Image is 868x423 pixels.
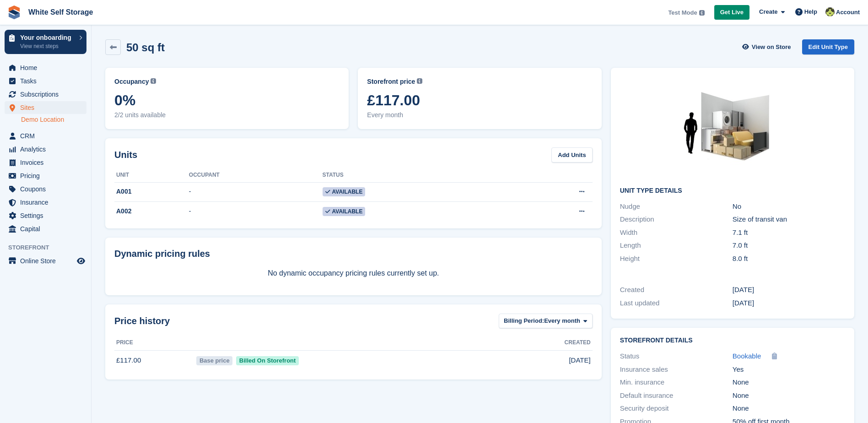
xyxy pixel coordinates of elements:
span: Get Live [720,8,744,17]
a: menu [5,209,86,222]
span: View on Store [752,43,791,52]
span: Available [323,187,366,196]
img: 50.jpg [664,77,801,180]
div: None [733,403,845,414]
div: A001 [114,187,189,196]
div: [DATE] [733,298,845,309]
a: Demo Location [21,115,86,124]
td: - [189,182,323,202]
button: Billing Period: Every month [499,314,593,329]
a: menu [5,61,86,74]
div: Width [620,228,733,238]
p: Your onboarding [20,34,75,41]
div: Nudge [620,201,733,212]
div: 8.0 ft [733,254,845,264]
h2: Storefront Details [620,337,845,344]
a: menu [5,101,86,114]
a: Preview store [75,255,86,266]
span: Help [804,7,817,16]
div: No [733,201,845,212]
span: Create [759,7,777,16]
span: Sites [20,101,75,114]
div: None [733,377,845,388]
a: menu [5,75,86,87]
img: Jay White [825,7,835,16]
th: Price [114,336,194,350]
a: Your onboarding View next steps [5,30,86,54]
p: No dynamic occupancy pricing rules currently set up. [114,268,593,279]
div: [DATE] [733,285,845,295]
span: [DATE] [569,355,590,366]
span: Tasks [20,75,75,87]
div: Last updated [620,298,733,309]
span: Created [565,338,591,347]
td: £117.00 [114,350,194,370]
span: Pricing [20,169,75,182]
span: Storefront [8,243,91,252]
div: Insurance sales [620,364,733,375]
span: Capital [20,222,75,235]
span: Test Mode [668,8,697,17]
div: A002 [114,206,189,216]
img: icon-info-grey-7440780725fd019a000dd9b08b2336e03edf1995a4989e88bcd33f0948082b44.svg [699,10,705,16]
span: Insurance [20,196,75,209]
div: None [733,390,845,401]
th: Occupant [189,168,323,183]
span: Home [20,61,75,74]
span: 0% [114,92,340,108]
span: Account [836,8,860,17]
span: Price history [114,314,170,328]
a: Get Live [714,5,749,20]
a: menu [5,169,86,182]
span: Base price [196,356,232,365]
div: Description [620,214,733,225]
a: Add Units [551,147,592,163]
div: 7.0 ft [733,240,845,251]
span: Storefront price [367,77,415,87]
a: menu [5,156,86,169]
div: Yes [733,364,845,375]
div: Created [620,285,733,295]
a: menu [5,88,86,101]
img: icon-info-grey-7440780725fd019a000dd9b08b2336e03edf1995a4989e88bcd33f0948082b44.svg [151,78,156,84]
div: Min. insurance [620,377,733,388]
a: menu [5,130,86,142]
span: Every month [367,110,592,120]
h2: 50 sq ft [126,41,165,54]
span: Invoices [20,156,75,169]
img: stora-icon-8386f47178a22dfd0bd8f6a31ec36ba5ce8667c1dd55bd0f319d3a0aa187defe.svg [7,5,21,19]
a: Bookable [733,351,761,362]
div: Dynamic pricing rules [114,247,593,260]
a: Edit Unit Type [802,39,854,54]
a: menu [5,183,86,195]
td: - [189,202,323,221]
a: View on Store [741,39,795,54]
th: Status [323,168,509,183]
span: £117.00 [367,92,592,108]
span: Online Store [20,255,75,267]
span: Billed On Storefront [236,356,299,365]
h2: Units [114,148,137,162]
div: Status [620,351,733,362]
a: menu [5,143,86,156]
div: 7.1 ft [733,228,845,238]
p: View next steps [20,42,75,50]
span: Coupons [20,183,75,195]
span: Available [323,207,366,216]
span: Analytics [20,143,75,156]
div: Size of transit van [733,214,845,225]
div: Default insurance [620,390,733,401]
a: White Self Storage [25,5,97,20]
a: menu [5,255,86,267]
span: CRM [20,130,75,142]
span: 2/2 units available [114,110,340,120]
div: Length [620,240,733,251]
th: Unit [114,168,189,183]
img: icon-info-grey-7440780725fd019a000dd9b08b2336e03edf1995a4989e88bcd33f0948082b44.svg [417,78,422,84]
a: menu [5,222,86,235]
span: Billing Period: [504,316,544,325]
h2: Unit Type details [620,187,845,195]
span: Every month [544,316,580,325]
span: Subscriptions [20,88,75,101]
span: Settings [20,209,75,222]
